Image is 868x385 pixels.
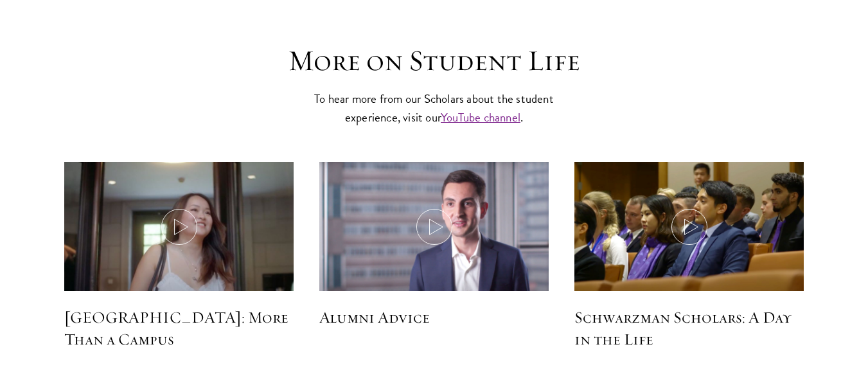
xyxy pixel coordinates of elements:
p: To hear more from our Scholars about the student experience, visit our . [309,89,560,127]
h5: Alumni Advice [319,307,549,328]
a: YouTube channel [441,108,520,127]
h5: [GEOGRAPHIC_DATA]: More Than a Campus [64,307,294,350]
h3: More on Student Life [235,43,633,79]
h5: Schwarzman Scholars: A Day in the Life [574,307,804,350]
